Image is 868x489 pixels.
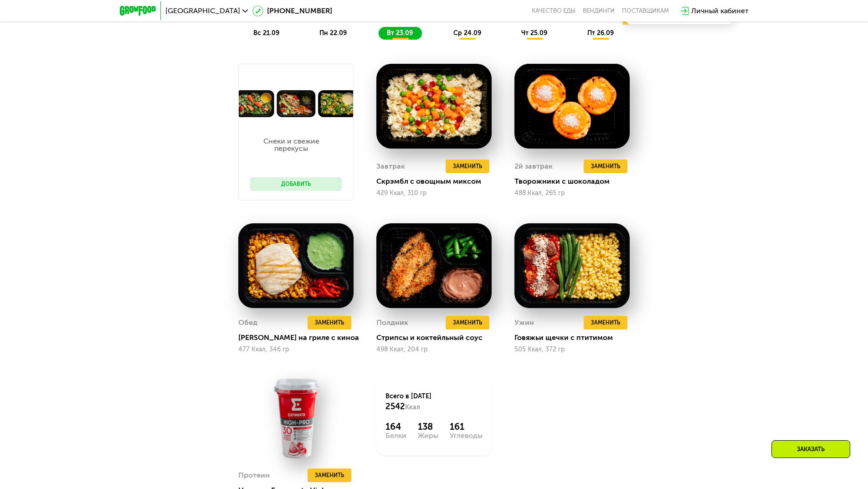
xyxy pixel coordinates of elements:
[514,177,637,186] div: Творожники с шоколадом
[453,162,482,171] span: Заменить
[514,160,553,173] div: 2й завтрак
[238,468,270,482] div: Протеин
[319,29,347,37] span: пн 22.09
[521,29,547,37] span: чт 25.09
[385,392,483,412] div: Всего в [DATE]
[376,160,405,173] div: Завтрак
[315,318,344,327] span: Заменить
[376,316,408,329] div: Полдник
[418,432,438,439] div: Жиры
[514,316,534,329] div: Ужин
[253,29,279,37] span: вс 21.09
[376,190,492,197] div: 429 Ккал, 310 гр
[584,316,627,329] button: Заменить
[387,29,413,37] span: вт 23.09
[250,138,333,152] p: Снеки и свежие перекусы
[250,177,342,191] button: Добавить
[385,421,406,432] div: 164
[532,7,575,15] a: Качество еды
[450,432,483,439] div: Углеводы
[315,471,344,480] span: Заменить
[450,421,483,432] div: 161
[587,29,614,37] span: пт 26.09
[308,316,351,329] button: Заменить
[238,346,354,353] div: 477 Ккал, 346 гр
[238,316,257,329] div: Обед
[514,190,630,197] div: 488 Ккал, 265 гр
[376,346,492,353] div: 498 Ккал, 204 гр
[385,401,405,412] span: 2542
[583,7,615,15] a: Вендинги
[405,403,420,411] span: Ккал
[622,7,669,15] div: поставщикам
[446,160,489,173] button: Заменить
[453,318,482,327] span: Заменить
[418,421,438,432] div: 138
[591,162,620,171] span: Заменить
[165,7,240,15] span: [GEOGRAPHIC_DATA]
[376,333,499,342] div: Стрипсы и коктейльный соус
[385,432,406,439] div: Белки
[238,333,361,342] div: [PERSON_NAME] на гриле с киноа
[308,468,351,482] button: Заменить
[771,440,850,458] div: Заказать
[691,5,749,16] div: Личный кабинет
[453,29,481,37] span: ср 24.09
[591,318,620,327] span: Заменить
[376,177,499,186] div: Скрэмбл с овощным миксом
[584,160,627,173] button: Заменить
[252,5,332,16] a: [PHONE_NUMBER]
[514,333,637,342] div: Говяжьи щечки с птитимом
[514,346,630,353] div: 505 Ккал, 372 гр
[446,316,489,329] button: Заменить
